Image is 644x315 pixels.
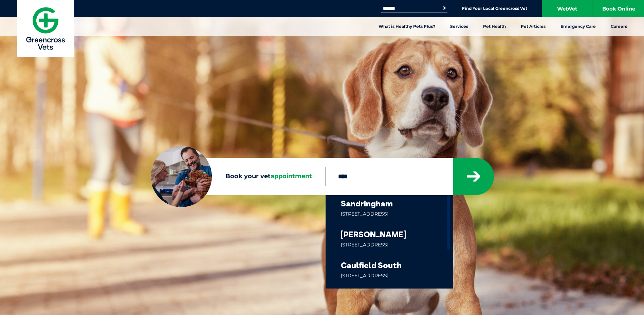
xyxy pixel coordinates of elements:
[443,17,476,36] a: Services
[271,172,312,180] span: appointment
[603,17,634,36] a: Careers
[371,17,443,36] a: What is Healthy Pets Plus?
[513,17,553,36] a: Pet Articles
[476,17,513,36] a: Pet Health
[151,171,326,182] label: Book your vet
[553,17,603,36] a: Emergency Care
[462,6,527,11] a: Find Your Local Greencross Vet
[441,5,448,12] button: Search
